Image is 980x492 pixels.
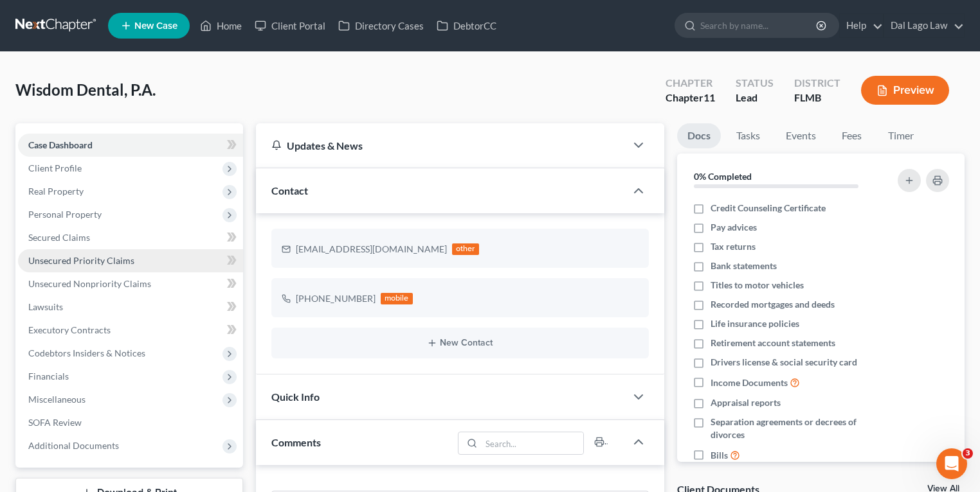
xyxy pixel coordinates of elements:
[840,14,883,37] a: Help
[28,232,90,243] span: Secured Claims
[736,76,774,91] div: Status
[711,449,728,462] span: Bills
[711,317,799,330] span: Life insurance policies
[28,324,111,335] span: Executory Contracts
[28,371,69,382] span: Financials
[28,347,145,358] span: Codebtors Insiders & Notices
[271,139,610,152] div: Updates & News
[694,171,752,182] strong: 0% Completed
[18,295,243,319] a: Lawsuits
[711,337,835,349] span: Retirement account statements
[18,411,243,434] a: SOFA Review
[28,417,82,428] span: SOFA Review
[28,301,63,312] span: Lawsuits
[282,338,639,348] button: New Contact
[18,134,243,157] a: Case Dashboard
[711,356,857,369] span: Drivers license & social security card
[711,298,835,311] span: Recorded mortgages and deeds
[28,139,93,150] span: Case Dashboard
[134,21,177,31] span: New Case
[711,279,804,292] span: Titles to motor vehicles
[28,278,151,289] span: Unsecured Nonpriority Claims
[736,91,774,105] div: Lead
[666,76,715,91] div: Chapter
[28,163,82,173] span: Client Profile
[711,221,757,234] span: Pay advices
[194,14,248,37] a: Home
[452,243,479,255] div: other
[296,292,376,305] div: [PHONE_NUMBER]
[794,91,840,105] div: FLMB
[296,243,447,256] div: [EMAIL_ADDRESS][DOMAIN_NAME]
[28,255,134,266] span: Unsecured Priority Claims
[430,14,503,37] a: DebtorCC
[700,13,818,37] input: Search by name...
[703,91,715,103] span: 11
[18,272,243,295] a: Unsecured Nonpriority Claims
[28,394,86,405] span: Miscellaneous
[936,448,967,479] iframe: Intercom live chat
[666,91,715,105] div: Chapter
[677,123,721,148] a: Docs
[332,14,430,37] a: Directory Cases
[711,259,777,272] span: Bank statements
[711,416,882,441] span: Separation agreements or decrees of divorces
[711,202,826,215] span: Credit Counseling Certificate
[963,448,973,459] span: 3
[18,226,243,249] a: Secured Claims
[726,123,770,148] a: Tasks
[711,376,788,389] span: Income Documents
[28,209,102,220] span: Personal Property
[884,14,964,37] a: Dal Lago Law
[271,391,320,403] span: Quick Info
[776,123,826,148] a: Events
[711,396,781,409] span: Appraisal reports
[248,14,332,37] a: Client Portal
[381,293,413,304] div: mobile
[794,76,840,91] div: District
[878,123,924,148] a: Timer
[28,186,84,197] span: Real Property
[271,436,321,448] span: Comments
[711,240,756,253] span: Tax returns
[28,440,119,451] span: Additional Documents
[481,432,583,454] input: Search...
[18,319,243,342] a: Executory Contracts
[15,80,156,99] span: Wisdom Dental, P.A.
[271,184,308,197] span: Contact
[831,123,873,148] a: Fees
[861,76,949,105] button: Preview
[18,249,243,272] a: Unsecured Priority Claims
